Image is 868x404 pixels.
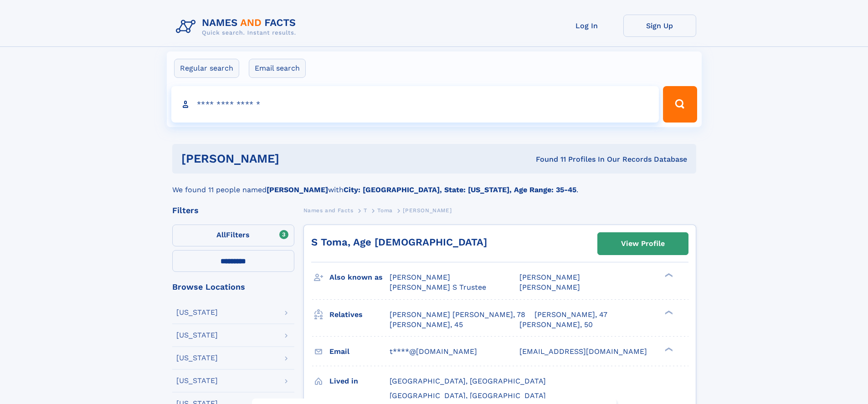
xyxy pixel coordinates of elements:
[329,344,390,359] h3: Email
[519,283,580,291] span: [PERSON_NAME]
[172,206,294,215] div: Filters
[390,310,525,320] a: [PERSON_NAME] [PERSON_NAME], 78
[344,185,576,194] b: City: [GEOGRAPHIC_DATA], State: [US_STATE], Age Range: 35-45
[329,307,390,322] h3: Relatives
[663,86,697,123] button: Search Button
[171,86,659,123] input: search input
[519,347,647,356] span: [EMAIL_ADDRESS][DOMAIN_NAME]
[377,207,392,214] span: Toma
[176,377,218,384] div: [US_STATE]
[403,207,452,214] span: [PERSON_NAME]
[172,174,696,195] div: We found 11 people named with .
[598,233,688,255] a: View Profile
[390,273,450,281] span: [PERSON_NAME]
[216,230,226,239] span: All
[534,310,607,320] a: [PERSON_NAME], 47
[621,233,665,254] div: View Profile
[172,283,294,291] div: Browse Locations
[311,236,487,248] a: S Toma, Age [DEMOGRAPHIC_DATA]
[407,154,687,164] div: Found 11 Profiles In Our Records Database
[519,273,580,281] span: [PERSON_NAME]
[390,391,546,400] span: [GEOGRAPHIC_DATA], [GEOGRAPHIC_DATA]
[176,309,218,316] div: [US_STATE]
[377,205,392,216] a: Toma
[174,59,239,78] label: Regular search
[329,270,390,285] h3: Also known as
[172,15,303,39] img: Logo Names and Facts
[329,373,390,389] h3: Lived in
[249,59,306,78] label: Email search
[663,309,673,315] div: ❯
[390,377,546,385] span: [GEOGRAPHIC_DATA], [GEOGRAPHIC_DATA]
[181,153,408,164] h1: [PERSON_NAME]
[303,205,354,216] a: Names and Facts
[172,225,294,246] label: Filters
[267,185,328,194] b: [PERSON_NAME]
[176,354,218,362] div: [US_STATE]
[550,15,623,37] a: Log In
[364,205,367,216] a: T
[390,320,463,330] a: [PERSON_NAME], 45
[390,283,486,291] span: [PERSON_NAME] S Trustee
[519,320,593,330] a: [PERSON_NAME], 50
[623,15,696,37] a: Sign Up
[663,272,673,278] div: ❯
[364,207,367,214] span: T
[663,346,673,352] div: ❯
[176,332,218,339] div: [US_STATE]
